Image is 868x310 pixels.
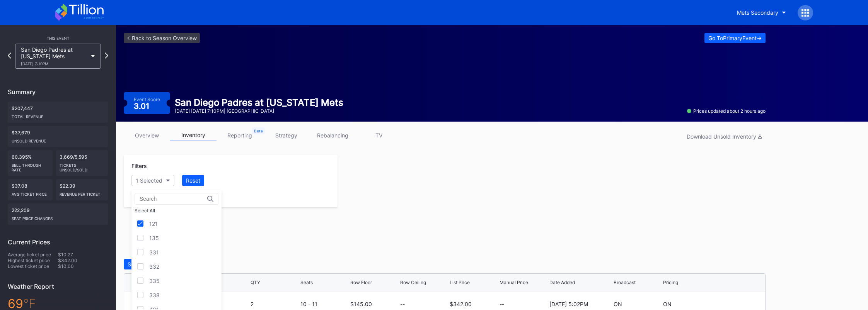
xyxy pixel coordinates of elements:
div: 331 [149,249,159,256]
input: Search [140,196,207,202]
div: 121 [149,220,158,227]
div: 332 [149,263,159,270]
div: 335 [149,278,160,284]
div: Select All [135,208,218,213]
div: 338 [149,292,160,298]
div: 135 [149,235,159,241]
